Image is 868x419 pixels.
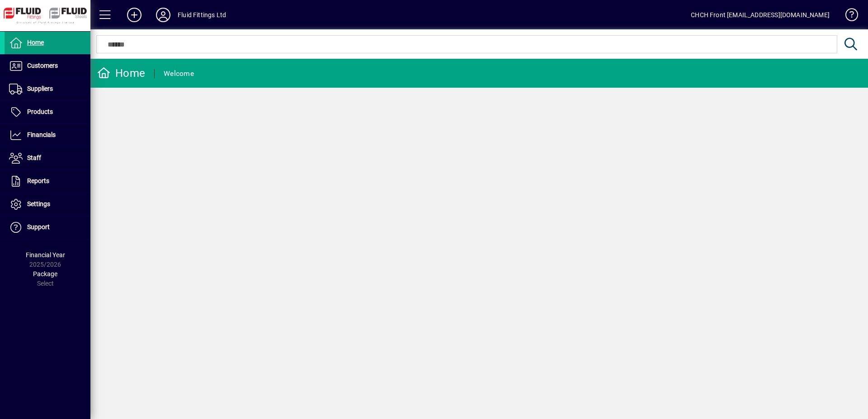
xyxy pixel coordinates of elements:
div: Welcome [164,66,194,81]
span: Settings [27,200,50,207]
a: Knowledge Base [839,2,857,31]
a: Support [5,216,90,239]
span: Suppliers [27,85,53,92]
a: Products [5,101,90,123]
span: Package [33,270,57,278]
div: Home [97,66,145,80]
span: Staff [27,154,41,161]
span: Products [27,108,53,115]
span: Customers [27,62,58,69]
a: Reports [5,170,90,193]
div: CHCH Front [EMAIL_ADDRESS][DOMAIN_NAME] [691,8,830,22]
a: Staff [5,147,90,169]
span: Financials [27,131,56,138]
a: Financials [5,124,90,146]
span: Support [27,223,50,231]
button: Profile [149,7,178,23]
div: Fluid Fittings Ltd [178,8,226,22]
span: Financial Year [26,251,65,259]
a: Suppliers [5,78,90,100]
span: Home [27,39,44,46]
button: Add [120,7,149,23]
a: Settings [5,193,90,216]
a: Customers [5,55,90,77]
span: Reports [27,177,49,184]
